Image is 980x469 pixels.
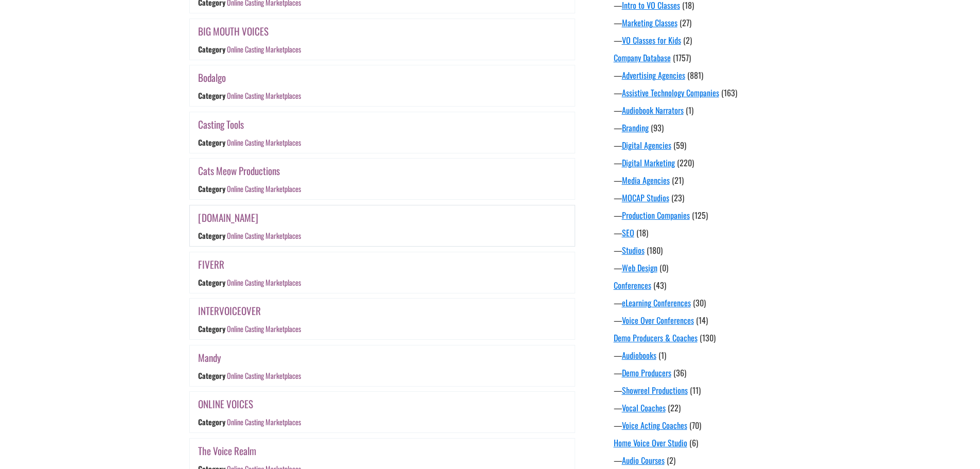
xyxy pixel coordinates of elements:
[622,297,691,309] a: eLearning Conferences
[622,367,671,379] a: Demo Producers
[668,402,681,414] span: (22)
[667,454,675,466] span: (2)
[226,417,300,428] a: Online Casting Marketplaces
[614,419,799,431] div: —
[226,44,300,55] a: Online Casting Marketplaces
[622,454,665,466] a: Audio Courses
[696,314,708,326] span: (14)
[690,384,701,396] span: (11)
[660,262,668,274] span: (0)
[622,262,657,274] a: Web Design
[614,244,799,256] div: —
[622,86,719,99] a: Assistive Technology Companies
[622,227,634,239] a: SEO
[614,51,671,64] a: Company Database
[198,323,225,334] div: Category
[671,192,684,204] span: (23)
[614,349,799,361] div: —
[614,314,799,326] div: —
[198,90,225,101] div: Category
[226,370,300,381] a: Online Casting Marketplaces
[622,104,684,116] a: Audiobook Narrators
[198,443,256,458] a: The Voice Realm
[683,34,692,46] span: (2)
[687,69,703,81] span: (881)
[614,262,799,274] div: —
[226,230,300,241] a: Online Casting Marketplaces
[622,419,687,431] a: Voice Acting Coaches
[614,227,799,239] div: —
[614,157,799,169] div: —
[700,332,716,344] span: (130)
[689,437,698,449] span: (6)
[198,370,225,381] div: Category
[622,157,675,169] a: Digital Marketing
[622,69,685,81] a: Advertising Agencies
[658,349,666,361] span: (1)
[198,24,269,39] a: BIG MOUTH VOICES
[198,163,280,178] a: Cats Meow Productions
[614,402,799,414] div: —
[614,174,799,186] div: —
[622,314,694,326] a: Voice Over Conferences
[693,297,706,309] span: (30)
[614,139,799,151] div: —
[614,16,799,29] div: —
[673,139,686,151] span: (59)
[672,174,684,186] span: (21)
[673,51,691,64] span: (1757)
[198,44,225,55] div: Category
[651,121,664,134] span: (93)
[721,86,737,99] span: (163)
[622,34,681,46] a: VO Classes for Kids
[614,209,799,221] div: —
[614,332,698,344] a: Demo Producers & Coaches
[614,279,651,291] a: Conferences
[622,402,666,414] a: Vocal Coaches
[692,209,708,221] span: (125)
[226,90,300,101] a: Online Casting Marketplaces
[622,139,671,151] a: Digital Agencies
[614,297,799,309] div: —
[622,174,670,186] a: Media Agencies
[226,184,300,195] a: Online Casting Marketplaces
[198,117,244,132] a: Casting Tools
[614,104,799,116] div: —
[614,34,799,46] div: —
[198,137,225,148] div: Category
[689,419,701,431] span: (70)
[614,367,799,379] div: —
[614,437,687,449] a: Home Voice Over Studio
[622,244,645,256] a: Studios
[614,86,799,99] div: —
[226,323,300,334] a: Online Casting Marketplaces
[647,244,663,256] span: (180)
[677,157,694,169] span: (220)
[198,277,225,288] div: Category
[614,192,799,204] div: —
[198,70,226,85] a: Bodalgo
[622,349,656,361] a: Audiobooks
[680,16,691,29] span: (27)
[226,277,300,288] a: Online Casting Marketplaces
[686,104,693,116] span: (1)
[673,367,686,379] span: (36)
[198,230,225,241] div: Category
[226,137,300,148] a: Online Casting Marketplaces
[614,69,799,81] div: —
[614,454,799,466] div: —
[622,209,690,221] a: Production Companies
[198,184,225,195] div: Category
[614,121,799,134] div: —
[198,257,224,272] a: FIVERR
[198,350,221,365] a: Mandy
[636,227,648,239] span: (18)
[622,192,669,204] a: MOCAP Studios
[653,279,666,291] span: (43)
[198,417,225,428] div: Category
[622,16,678,29] a: Marketing Classes
[622,121,649,134] a: Branding
[614,384,799,396] div: —
[198,396,253,411] a: ONLINE VOICES
[198,303,261,318] a: INTERVOICEOVER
